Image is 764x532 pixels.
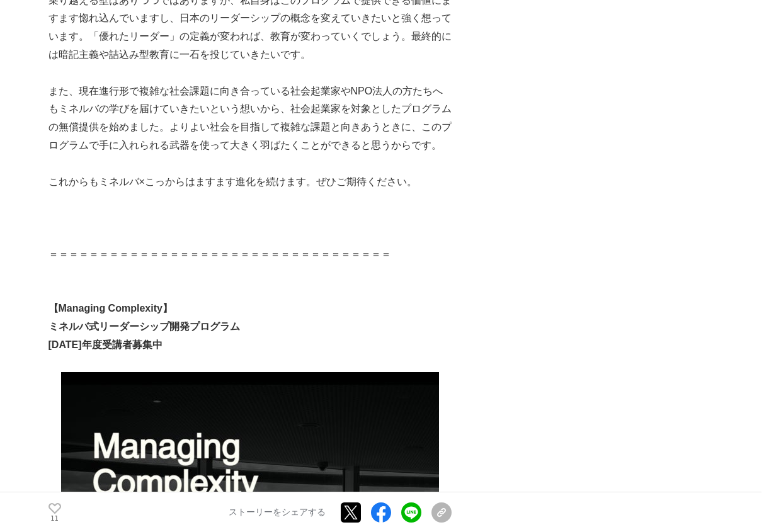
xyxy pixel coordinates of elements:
[48,515,61,521] p: 11
[48,303,173,314] strong: 【Managing Complexity】
[48,339,162,350] strong: [DATE]年度受講者募集中
[48,173,452,191] p: これからもミネルバ×こっからはますます進化を続けます。ぜひご期待ください。
[48,82,452,155] p: また、現在進行形で複雑な社会課題に向き合っている社会起業家やNPO法人の方たちへもミネルバの学びを届けていきたいという想いから、社会起業家を対象としたプログラムの無償提供を始めました。よりよい社...
[48,321,240,332] strong: ミネルバ式リーダーシップ開発プログラム
[48,246,452,264] p: ＝＝＝＝＝＝＝＝＝＝＝＝＝＝＝＝＝＝＝＝＝＝＝＝＝＝＝＝＝＝＝＝＝＝
[229,507,326,518] p: ストーリーをシェアする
